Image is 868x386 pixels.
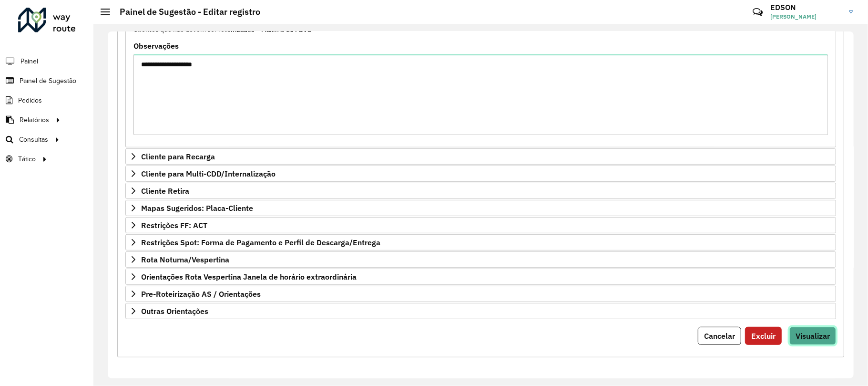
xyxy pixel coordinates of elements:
[110,7,260,17] h2: Painel de Sugestão - Editar registro
[789,327,836,345] button: Visualizar
[770,3,842,12] h3: EDSON
[704,331,735,341] span: Cancelar
[751,331,776,341] span: Excluir
[796,331,830,341] span: Visualizar
[770,12,842,21] span: [PERSON_NAME]
[125,251,836,268] a: Rota Noturna/Vespertina
[125,269,836,285] a: Orientações Rota Vespertina Janela de horário extraordinária
[141,307,208,315] span: Outras Orientações
[125,303,836,319] a: Outras Orientações
[20,115,49,125] span: Relatórios
[19,135,48,145] span: Consultas
[141,204,253,212] span: Mapas Sugeridos: Placa-Cliente
[141,256,229,263] span: Rota Noturna/Vespertina
[125,217,836,233] a: Restrições FF: ACT
[141,153,215,160] span: Cliente para Recarga
[125,200,836,216] a: Mapas Sugeridos: Placa-Cliente
[133,25,311,34] small: Clientes que não devem ser roteirizados – Máximo 50 PDVS
[125,286,836,302] a: Pre-Roteirização AS / Orientações
[141,170,276,177] span: Cliente para Multi-CDD/Internalização
[141,273,357,281] span: Orientações Rota Vespertina Janela de horário extraordinária
[141,187,189,195] span: Cliente Retira
[141,290,261,298] span: Pre-Roteirização AS / Orientações
[20,56,38,66] span: Painel
[698,327,741,345] button: Cancelar
[747,2,768,22] a: Contato Rápido
[125,183,836,199] a: Cliente Retira
[125,234,836,250] a: Restrições Spot: Forma de Pagamento e Perfil de Descarga/Entrega
[18,154,36,164] span: Tático
[125,148,836,165] a: Cliente para Recarga
[125,166,836,182] a: Cliente para Multi-CDD/Internalização
[141,221,207,229] span: Restrições FF: ACT
[20,76,76,86] span: Painel de Sugestão
[18,95,42,105] span: Pedidos
[141,239,380,246] span: Restrições Spot: Forma de Pagamento e Perfil de Descarga/Entrega
[133,40,179,52] label: Observações
[745,327,782,345] button: Excluir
